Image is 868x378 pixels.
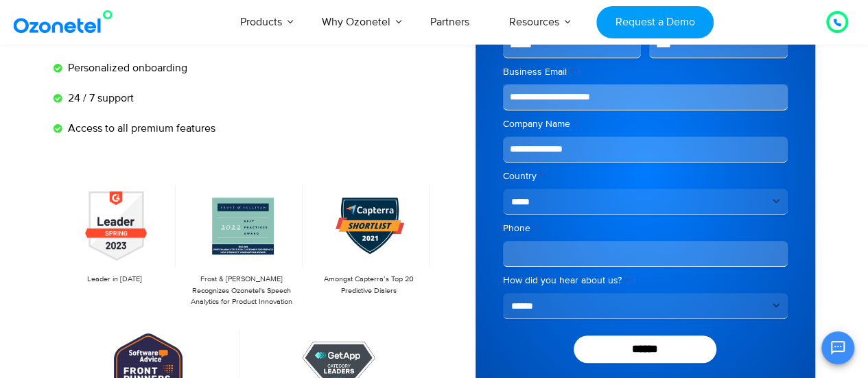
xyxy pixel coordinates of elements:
label: Country [503,169,788,183]
label: Phone [503,222,788,235]
span: Personalized onboarding [64,60,187,76]
a: Request a Demo [596,6,714,38]
p: Frost & [PERSON_NAME] Recognizes Ozonetel's Speech Analytics for Product Innovation [187,274,296,308]
label: Business Email [503,65,788,79]
label: Company Name [503,117,788,131]
label: How did you hear about us? [503,274,788,287]
p: Leader in [DATE] [60,274,169,285]
span: 24 / 7 support [64,90,134,106]
button: Open chat [821,331,854,364]
span: Access to all premium features [64,120,215,137]
p: Amongst Capterra’s Top 20 Predictive Dialers [314,274,423,296]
